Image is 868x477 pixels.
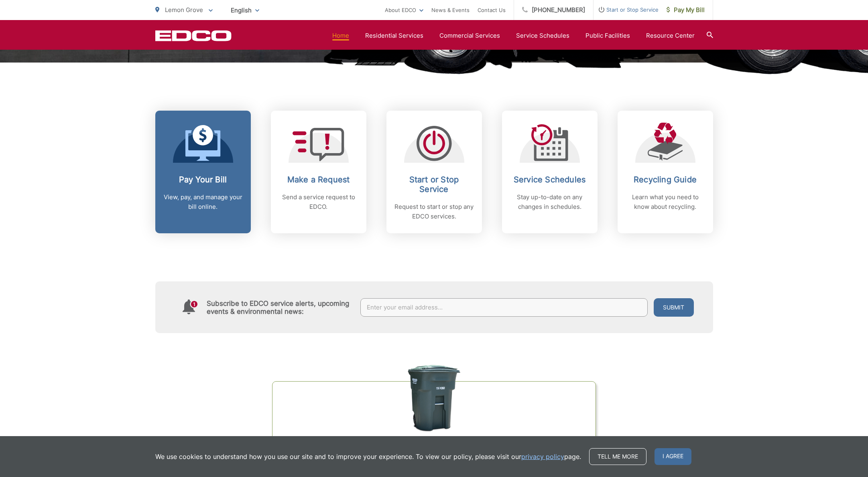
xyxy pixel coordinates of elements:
a: Service Schedules Stay up-to-date on any changes in schedules. [502,111,598,233]
h2: Recycling Guide [626,175,705,184]
span: Pay My Bill [667,5,705,15]
a: Public Facilities [585,31,630,40]
a: EDCD logo. Return to the homepage. [155,30,232,41]
a: Home [332,31,349,40]
h4: Subscribe to EDCO service alerts, upcoming events & environmental news: [207,299,353,315]
a: Service Schedules [516,31,569,40]
a: Contact Us [478,5,506,15]
p: Stay up-to-date on any changes in schedules. [510,192,590,212]
button: Submit [654,298,694,317]
span: Lemon Grove [165,6,203,14]
span: English [225,3,265,17]
h2: Start or Stop Service [394,175,474,194]
a: Tell me more [589,448,646,465]
a: Recycling Guide Learn what you need to know about recycling. [618,111,713,233]
a: Commercial Services [439,31,500,40]
h2: Make a Request [279,175,358,184]
input: Enter your email address... [360,298,648,317]
p: Request to start or stop any EDCO services. [394,202,474,221]
h2: Service Schedules [510,175,590,184]
span: I agree [655,448,691,465]
p: View, pay, and manage your bill online. [163,192,243,212]
a: Resource Center [646,31,695,40]
a: Make a Request Send a service request to EDCO. [271,111,366,233]
h2: Pay Your Bill [163,175,243,184]
a: About EDCO [385,5,423,15]
p: Send a service request to EDCO. [279,192,358,212]
a: Pay Your Bill View, pay, and manage your bill online. [155,111,251,233]
a: News & Events [431,5,470,15]
a: privacy policy [521,452,564,461]
p: Learn what you need to know about recycling. [626,192,705,212]
a: Residential Services [365,31,423,40]
p: We use cookies to understand how you use our site and to improve your experience. To view our pol... [155,452,581,461]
